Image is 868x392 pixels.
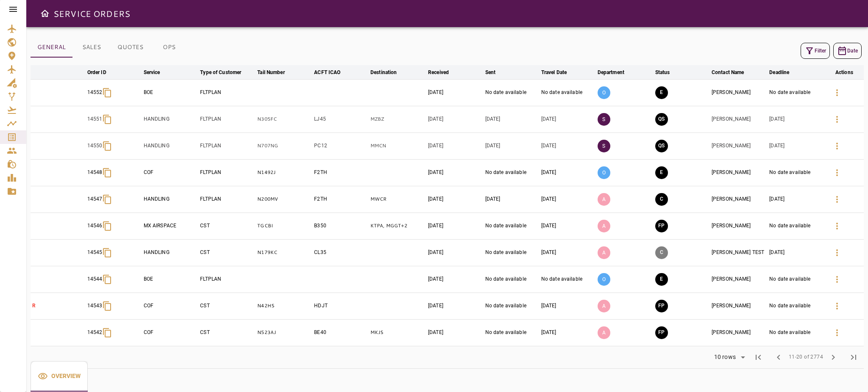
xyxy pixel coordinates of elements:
td: No date available [768,159,824,186]
button: Details [827,243,847,263]
span: Next Page [823,347,843,367]
td: No date available [484,319,540,346]
p: 14545 [87,249,103,256]
p: 14551 [87,116,103,123]
span: chevron_left [773,352,784,362]
td: [DATE] [540,213,596,239]
td: BE40 [312,319,369,346]
td: F2TH [312,159,369,186]
td: [PERSON_NAME] [710,266,768,293]
td: HANDLING [142,133,199,159]
td: FLTPLAN [198,106,256,133]
button: CLOSED [655,193,668,206]
button: Details [827,323,847,343]
div: Contact Name [712,67,744,77]
td: [DATE] [426,79,484,106]
div: 10 rows [712,353,738,361]
h6: SERVICE ORDERS [53,7,130,20]
span: Tail Number [257,67,295,77]
span: Sent [485,67,507,77]
button: Open drawer [36,5,53,22]
td: [PERSON_NAME] [710,186,768,213]
td: No date available [484,239,540,266]
p: N179KC [257,249,311,256]
p: N707NG [257,142,311,149]
span: Previous Page [768,347,789,367]
button: GENERAL [31,37,72,58]
p: MZBZ [370,116,425,123]
p: N1492J [257,169,311,176]
td: No date available [768,213,824,239]
p: 14547 [87,196,103,203]
div: Travel Date [541,67,567,77]
p: 14548 [87,169,103,176]
div: basic tabs example [31,361,88,392]
span: Service [144,67,171,77]
td: F2TH [312,186,369,213]
td: No date available [768,293,824,319]
p: 14543 [87,302,103,309]
p: MMCN [370,142,425,149]
td: BOE [142,79,199,106]
span: Travel Date [541,67,578,77]
p: 14550 [87,142,103,149]
td: No date available [484,159,540,186]
button: FINAL PREPARATION [655,300,668,312]
td: CST [198,239,256,266]
td: No date available [768,79,824,106]
p: O [598,273,610,286]
span: first_page [753,352,763,362]
td: LJ45 [312,106,369,133]
div: Destination [370,67,397,77]
p: A [598,193,610,206]
p: MKJS [370,329,425,336]
td: CL35 [312,239,369,266]
td: [DATE] [426,133,484,159]
button: Details [827,83,847,103]
button: Date [833,43,862,59]
td: COF [142,159,199,186]
td: [DATE] [540,319,596,346]
td: [PERSON_NAME] [710,106,768,133]
td: [PERSON_NAME] [710,293,768,319]
td: FLTPLAN [198,79,256,106]
td: [DATE] [484,106,540,133]
div: Type of Customer [200,67,241,77]
button: Overview [31,361,88,392]
td: HDJT [312,293,369,319]
button: Details [827,189,847,210]
td: [DATE] [426,159,484,186]
td: [DATE] [426,266,484,293]
div: Service [144,67,160,77]
button: QUOTE SENT [655,140,668,152]
button: FINAL PREPARATION [655,220,668,232]
p: N523AJ [257,329,311,336]
td: [PERSON_NAME] [710,159,768,186]
button: EXECUTION [655,166,668,179]
div: Deadline [769,67,789,77]
p: N200MV [257,196,311,203]
p: S [598,140,610,152]
button: CANCELED [655,246,668,259]
span: Type of Customer [200,67,252,77]
td: No date available [484,79,540,106]
td: [DATE] [540,239,596,266]
p: O [598,86,610,99]
div: Sent [485,67,496,77]
p: 14552 [87,89,103,96]
button: Filter [801,43,830,59]
div: basic tabs example [31,37,188,58]
td: [DATE] [768,106,824,133]
td: [DATE] [540,293,596,319]
p: 14544 [87,276,103,283]
td: No date available [540,266,596,293]
button: Details [827,136,847,156]
span: Status [655,67,681,77]
td: COF [142,293,199,319]
td: PC12 [312,133,369,159]
p: A [598,220,610,232]
td: HANDLING [142,106,199,133]
td: [DATE] [540,106,596,133]
p: N42HS [257,302,311,309]
p: A [598,300,610,312]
